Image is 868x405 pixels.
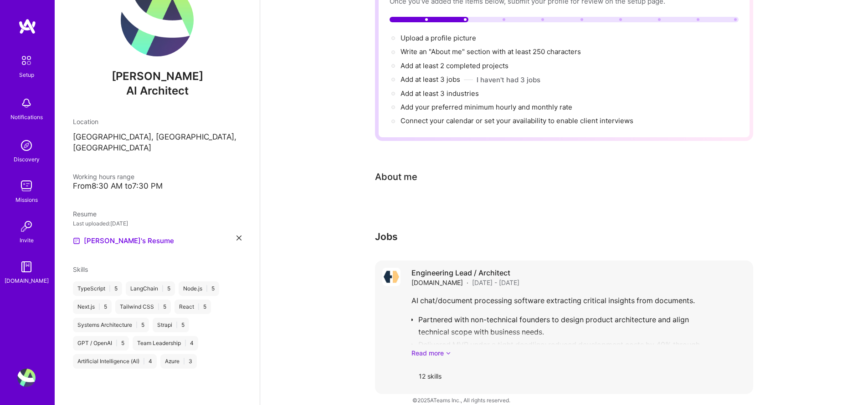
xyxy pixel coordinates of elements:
[175,300,211,314] div: React 5
[198,303,200,310] span: |
[136,321,138,329] span: |
[17,136,36,155] img: discovery
[17,258,36,276] img: guide book
[401,34,476,42] span: Upload a profile picture
[401,89,479,98] span: Add at least 3 industries
[185,340,186,347] span: |
[20,235,34,245] div: Invite
[73,235,174,246] a: [PERSON_NAME]'s Resume
[17,177,36,195] img: teamwork
[176,321,178,329] span: |
[467,278,468,287] span: ·
[116,340,118,347] span: |
[73,318,149,332] div: Systems Architecture 5
[411,348,746,358] a: Read more
[14,155,40,164] div: Discovery
[17,217,36,235] img: Invite
[401,103,572,111] span: Add your preferred minimum hourly and monthly rate
[143,358,145,365] span: |
[73,265,88,273] span: Skills
[133,336,198,350] div: Team Leadership 4
[73,173,134,180] span: Working hours range
[73,336,129,350] div: GPT / OpenAI 5
[73,354,157,369] div: Artificial Intelligence (AI) 4
[236,235,241,240] i: icon Close
[5,276,49,285] div: [DOMAIN_NAME]
[446,348,451,358] i: icon ArrowDownSecondaryDark
[401,75,460,84] span: Add at least 3 jobs
[401,61,508,70] span: Add at least 2 completed projects
[73,300,112,314] div: Next.js 5
[73,210,97,218] span: Resume
[162,285,164,292] span: |
[115,300,171,314] div: Tailwind CSS 5
[160,354,197,369] div: Azure 3
[109,285,111,292] span: |
[17,369,36,387] img: User Avatar
[401,47,583,56] span: Write an "About me" section with at least 250 characters
[98,303,100,310] span: |
[206,285,208,292] span: |
[375,231,753,242] h3: Jobs
[411,278,463,287] span: [DOMAIN_NAME]
[15,369,38,387] a: User Avatar
[158,303,159,310] span: |
[73,70,241,83] span: [PERSON_NAME]
[73,117,241,126] div: Location
[73,219,241,228] div: Last uploaded: [DATE]
[411,365,449,387] div: 12 skills
[153,318,189,332] div: Strapi 5
[382,268,401,286] img: Company logo
[126,84,189,97] span: AI Architect
[375,170,417,184] div: About me
[179,281,219,296] div: Node.js 5
[401,116,633,125] span: Connect your calendar or set your availability to enable client interviews
[73,132,241,154] p: [GEOGRAPHIC_DATA], [GEOGRAPHIC_DATA], [GEOGRAPHIC_DATA]
[18,18,36,35] img: logo
[375,170,417,184] div: Tell us a little about yourself
[73,281,122,296] div: TypeScript 5
[73,237,80,245] img: Resume
[17,94,36,112] img: bell
[477,75,540,85] button: I haven't had 3 jobs
[411,268,519,278] h4: Engineering Lead / Architect
[10,112,43,122] div: Notifications
[472,278,519,287] span: [DATE] - [DATE]
[15,195,38,205] div: Missions
[17,51,36,70] img: setup
[19,70,34,80] div: Setup
[73,181,241,191] div: From 8:30 AM to 7:30 PM
[126,281,175,296] div: LangChain 5
[183,358,185,365] span: |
